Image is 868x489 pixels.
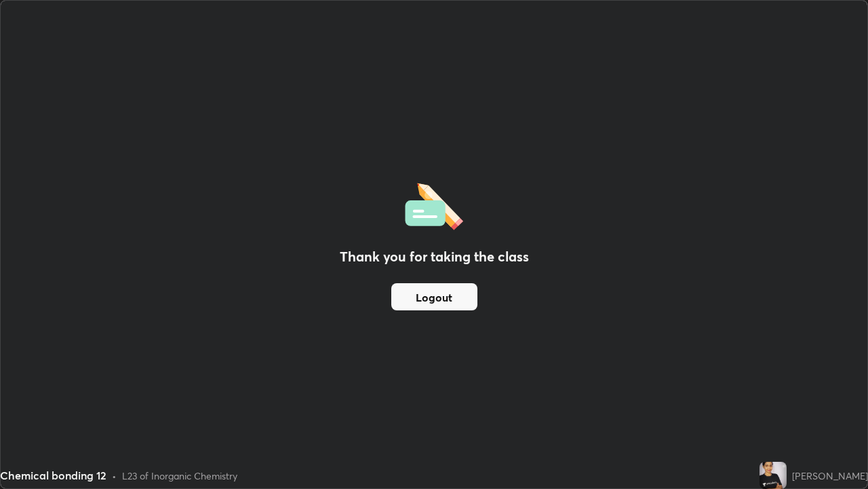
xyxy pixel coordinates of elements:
h2: Thank you for taking the class [340,247,529,267]
img: 81cc18a9963840aeb134a1257a9a5eb0.jpg [759,462,787,489]
div: • [112,469,117,483]
div: L23 of Inorganic Chemistry [122,469,237,483]
div: [PERSON_NAME] [792,469,868,483]
img: offlineFeedback.1438e8b3.svg [405,179,463,230]
button: Logout [391,283,477,310]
